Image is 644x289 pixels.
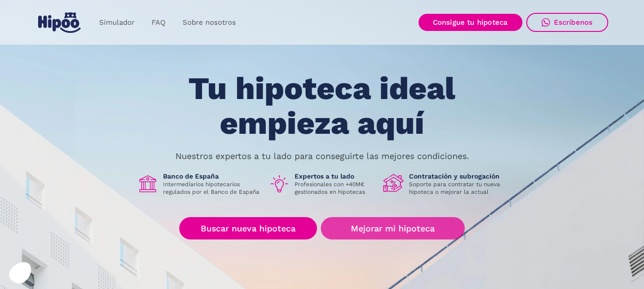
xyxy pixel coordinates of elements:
a: Mejorar mi hipoteca [321,217,464,239]
h1: Expertos a tu lado [295,172,376,180]
a: Simulador [91,13,143,32]
div: Escríbenos [554,18,593,27]
p: Intermediarios hipotecarios regulados por el Banco de España [163,180,261,196]
a: home [36,9,83,37]
h1: Tu hipoteca ideal empieza aquí [141,71,502,140]
h1: Contratación y subrogación [409,172,507,180]
a: Consigue tu hipoteca [419,14,522,31]
a: Sobre nosotros [174,13,245,32]
p: Nuestros expertos a tu lado para conseguirte las mejores condiciones. [175,152,469,160]
p: Profesionales con +40M€ gestionados en hipotecas [295,180,376,196]
a: FAQ [143,13,174,32]
a: Escríbenos [526,13,608,32]
a: Buscar nueva hipoteca [179,217,317,239]
p: Soporte para contratar tu nueva hipoteca o mejorar la actual [409,180,507,196]
h1: Banco de España [163,172,261,180]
